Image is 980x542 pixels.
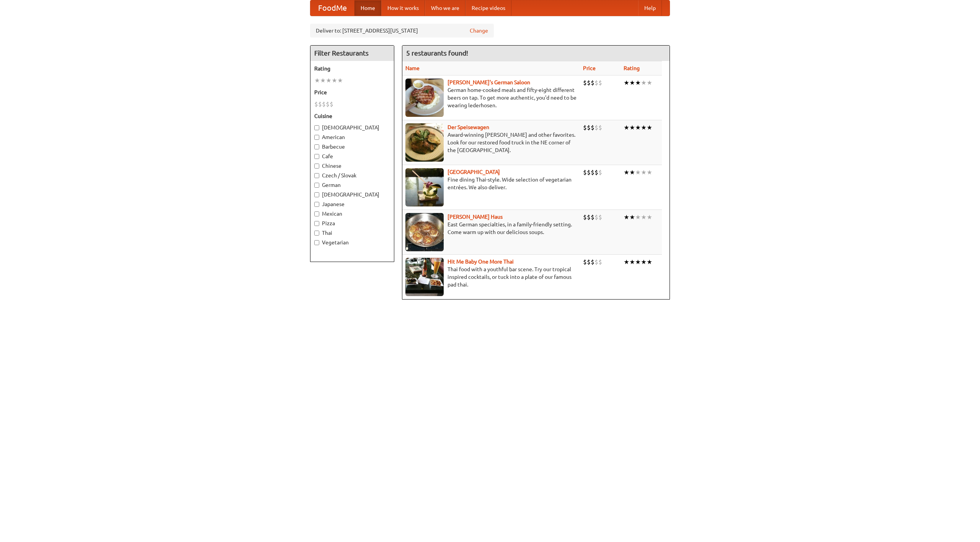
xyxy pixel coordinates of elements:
li: ★ [647,123,652,132]
li: $ [314,100,318,108]
a: [PERSON_NAME] Haus [448,214,503,220]
li: $ [598,79,602,87]
li: $ [595,123,598,132]
a: Der Speisewagen [448,124,489,130]
p: German home-cooked meals and fifty-eight different beers on tap. To get more authentic, you'd nee... [405,86,577,109]
label: Pizza [314,219,390,227]
li: $ [330,100,333,108]
li: ★ [641,168,647,177]
li: $ [591,213,595,221]
li: ★ [647,213,652,221]
div: Deliver to: [STREET_ADDRESS][US_STATE] [310,24,494,38]
li: ★ [629,79,635,87]
a: Change [470,27,488,34]
a: How it works [381,0,425,16]
label: Chinese [314,162,390,170]
img: babythai.jpg [405,258,444,296]
li: ★ [624,79,629,87]
p: Award-winning [PERSON_NAME] and other favorites. Look for our restored food truck in the NE corne... [405,131,577,154]
li: $ [595,79,598,87]
a: Home [354,0,381,16]
input: Thai [314,231,319,236]
a: Rating [624,65,640,71]
li: ★ [624,213,629,221]
input: Czech / Slovak [314,173,319,178]
input: Barbecue [314,144,319,149]
a: Help [638,0,662,16]
li: ★ [641,79,647,87]
a: Hit Me Baby One More Thai [448,259,514,265]
li: ★ [635,168,641,177]
li: ★ [629,258,635,266]
li: $ [591,79,595,87]
img: speisewagen.jpg [405,123,444,162]
input: Vegetarian [314,240,319,245]
li: $ [598,258,602,266]
label: [DEMOGRAPHIC_DATA] [314,124,390,131]
li: ★ [314,76,320,85]
p: Fine dining Thai-style. Wide selection of vegetarian entrées. We also deliver. [405,176,577,191]
a: Recipe videos [465,0,511,16]
li: $ [322,100,326,108]
input: Cafe [314,154,319,159]
a: Price [583,65,596,71]
h5: Cuisine [314,112,390,120]
label: Barbecue [314,143,390,151]
li: ★ [641,258,647,266]
li: ★ [647,79,652,87]
li: ★ [641,213,647,221]
li: ★ [624,123,629,132]
h5: Price [314,88,390,96]
li: ★ [629,213,635,221]
li: $ [583,213,587,221]
label: German [314,181,390,189]
li: $ [595,258,598,266]
label: Czech / Slovak [314,172,390,179]
input: Japanese [314,202,319,207]
p: East German specialties, in a family-friendly setting. Come warm up with our delicious soups. [405,221,577,236]
label: American [314,133,390,141]
li: $ [583,123,587,132]
a: FoodMe [310,0,354,16]
li: ★ [635,258,641,266]
label: Mexican [314,210,390,218]
li: $ [598,168,602,177]
li: ★ [337,76,343,85]
li: $ [587,213,591,221]
li: $ [318,100,322,108]
img: satay.jpg [405,168,444,206]
li: $ [587,79,591,87]
li: $ [583,168,587,177]
input: [DEMOGRAPHIC_DATA] [314,125,319,130]
a: [PERSON_NAME]'s German Saloon [448,79,530,85]
li: ★ [647,168,652,177]
li: ★ [629,123,635,132]
a: [GEOGRAPHIC_DATA] [448,169,500,175]
li: $ [591,168,595,177]
label: Cafe [314,152,390,160]
label: Thai [314,229,390,237]
h4: Filter Restaurants [310,46,394,61]
li: $ [591,258,595,266]
p: Thai food with a youthful bar scene. Try our tropical inspired cocktails, or tuck into a plate of... [405,265,577,288]
li: ★ [641,123,647,132]
li: $ [587,258,591,266]
a: Who we are [425,0,465,16]
li: $ [595,213,598,221]
li: ★ [635,213,641,221]
li: ★ [332,76,337,85]
li: $ [583,79,587,87]
input: American [314,135,319,140]
li: ★ [320,76,326,85]
input: Chinese [314,164,319,169]
a: Name [405,65,420,71]
li: ★ [635,79,641,87]
li: ★ [629,168,635,177]
input: [DEMOGRAPHIC_DATA] [314,192,319,197]
li: $ [591,123,595,132]
li: $ [595,168,598,177]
